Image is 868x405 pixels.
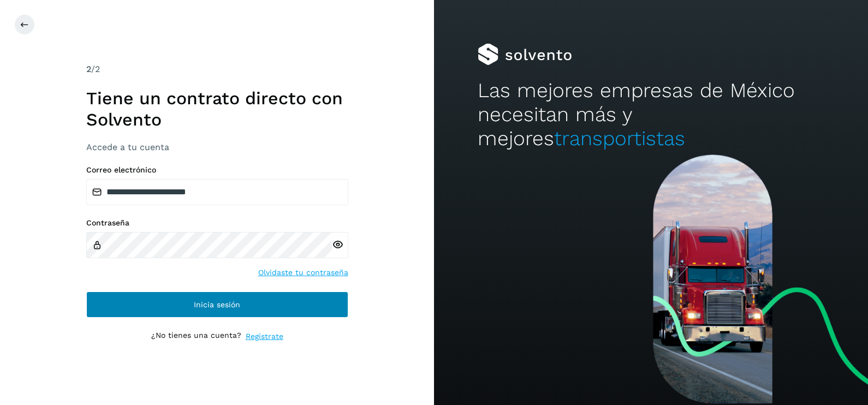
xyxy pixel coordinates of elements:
h1: Tiene un contrato directo con Solvento [86,88,348,130]
span: 2 [86,64,91,74]
span: Inicia sesión [194,301,240,308]
div: /2 [86,63,348,76]
label: Contraseña [86,218,348,228]
button: Inicia sesión [86,291,348,318]
h2: Las mejores empresas de México necesitan más y mejores [478,79,825,151]
a: Olvidaste tu contraseña [258,267,348,278]
a: Regístrate [246,331,283,342]
h3: Accede a tu cuenta [86,142,348,152]
span: transportistas [554,127,685,150]
p: ¿No tienes una cuenta? [151,331,241,342]
label: Correo electrónico [86,165,348,175]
